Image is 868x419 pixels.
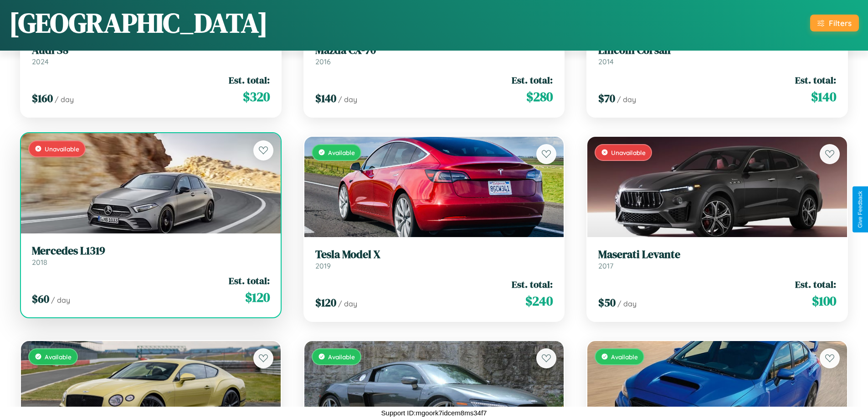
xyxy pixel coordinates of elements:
[32,258,47,267] span: 2018
[598,248,836,261] h3: Maserati Levante
[795,73,836,87] span: Est. total:
[9,4,268,41] h1: [GEOGRAPHIC_DATA]
[795,278,836,291] span: Est. total:
[810,15,859,31] button: Filters
[315,44,553,57] h3: Mazda CX-70
[598,44,836,57] h3: Lincoln Corsair
[328,353,355,361] span: Available
[45,353,72,361] span: Available
[338,95,357,104] span: / day
[829,18,852,28] div: Filters
[229,274,270,287] span: Est. total:
[32,44,270,57] h3: Audi S8
[315,91,336,106] span: $ 140
[512,278,553,291] span: Est. total:
[245,288,270,306] span: $ 120
[45,145,79,153] span: Unavailable
[338,299,357,308] span: / day
[32,57,49,66] span: 2024
[525,292,553,310] span: $ 240
[315,57,331,66] span: 2016
[32,44,270,66] a: Audi S82024
[526,88,553,106] span: $ 280
[857,191,863,228] div: Give Feedback
[598,91,615,106] span: $ 70
[811,88,836,106] span: $ 140
[598,57,614,66] span: 2014
[598,295,616,310] span: $ 50
[617,299,637,308] span: / day
[315,295,336,310] span: $ 120
[512,73,553,87] span: Est. total:
[598,44,836,66] a: Lincoln Corsair2014
[315,248,553,270] a: Tesla Model X2019
[229,73,270,87] span: Est. total:
[617,95,636,104] span: / day
[32,291,49,306] span: $ 60
[611,149,646,156] span: Unavailable
[51,295,70,305] span: / day
[328,149,355,156] span: Available
[812,292,836,310] span: $ 100
[243,88,270,106] span: $ 320
[381,407,487,419] p: Support ID: mgoork7idcem8ms34f7
[598,248,836,270] a: Maserati Levante2017
[315,248,553,261] h3: Tesla Model X
[32,244,270,258] h3: Mercedes L1319
[55,95,74,104] span: / day
[611,353,638,361] span: Available
[315,44,553,66] a: Mazda CX-702016
[598,261,613,270] span: 2017
[32,91,53,106] span: $ 160
[315,261,331,270] span: 2019
[32,244,270,267] a: Mercedes L13192018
